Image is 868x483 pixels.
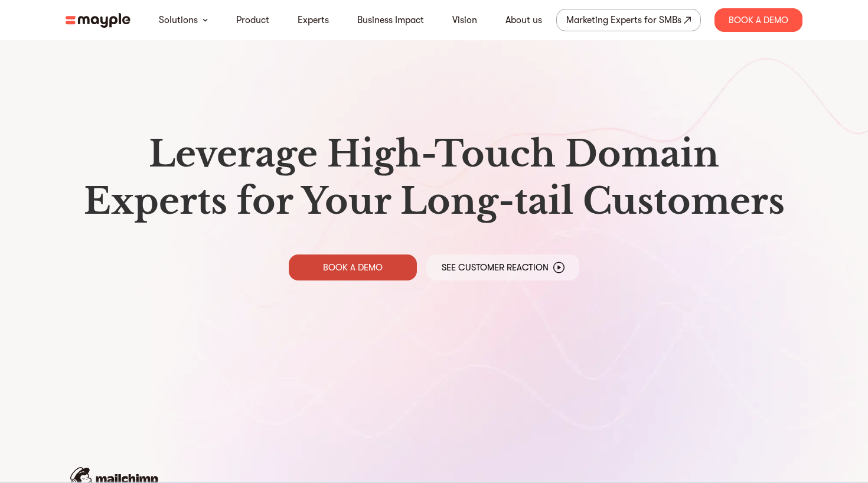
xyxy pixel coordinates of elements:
img: arrow-down [203,18,208,22]
h1: Leverage High-Touch Domain Experts for Your Long-tail Customers [75,130,793,225]
p: BOOK A DEMO [323,262,383,273]
p: See Customer Reaction [442,262,549,273]
a: Business Impact [357,13,424,27]
img: mayple-logo [66,13,130,28]
iframe: Chat Widget [809,426,868,483]
a: About us [505,13,542,27]
div: Marketing Experts for SMBs [566,12,681,28]
a: Vision [452,13,477,27]
a: Product [236,13,269,27]
a: Marketing Experts for SMBs [556,9,701,31]
a: BOOK A DEMO [289,254,417,280]
a: Experts [298,13,329,27]
div: Book A Demo [714,8,802,32]
a: Solutions [159,13,198,27]
a: See Customer Reaction [426,254,579,280]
